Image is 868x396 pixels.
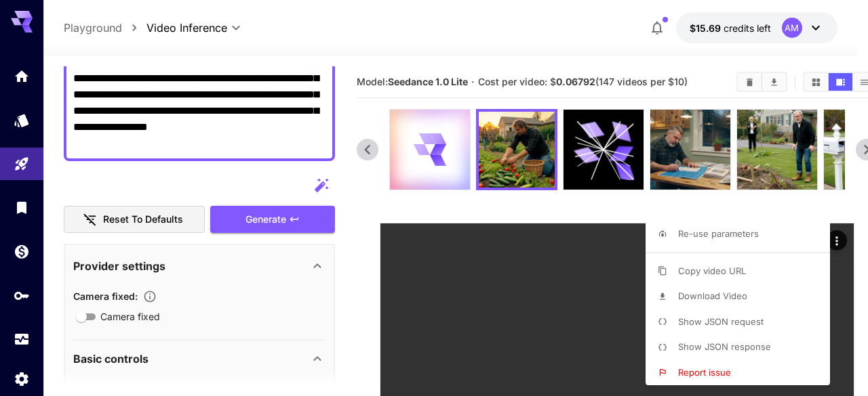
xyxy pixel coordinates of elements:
span: Show JSON response [678,341,771,352]
span: Show JSON request [678,316,764,327]
span: Re-use parameters [678,228,759,239]
span: Copy video URL [678,265,746,276]
span: Report issue [678,367,731,378]
span: Download Video [678,290,747,301]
